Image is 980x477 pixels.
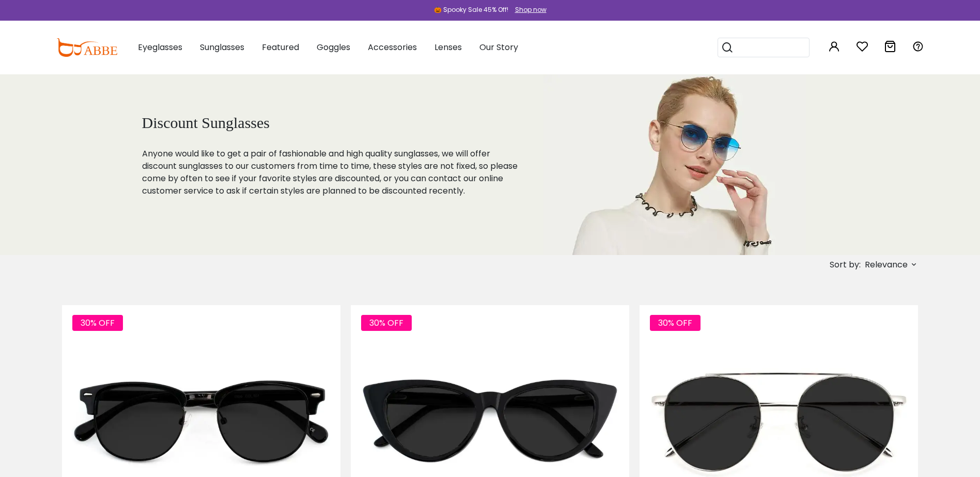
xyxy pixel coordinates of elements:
[368,41,417,53] span: Accessories
[510,5,547,14] a: Shop now
[56,38,117,57] img: abbeglasses.com
[142,148,518,197] p: Anyone would like to get a pair of fashionable and high quality sunglasses, we will offer discoun...
[830,259,861,271] span: Sort by:
[515,5,547,14] div: Shop now
[200,41,244,53] span: Sunglasses
[262,41,299,53] span: Featured
[865,256,908,274] span: Relevance
[543,74,806,255] img: discount sunglasses
[650,315,701,331] span: 30% OFF
[434,41,462,53] span: Lenses
[434,5,508,14] div: 🎃 Spooky Sale 45% Off!
[138,41,182,53] span: Eyeglasses
[72,315,123,331] span: 30% OFF
[361,315,412,331] span: 30% OFF
[317,41,350,53] span: Goggles
[479,41,518,53] span: Our Story
[142,114,518,132] h1: Discount Sunglasses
